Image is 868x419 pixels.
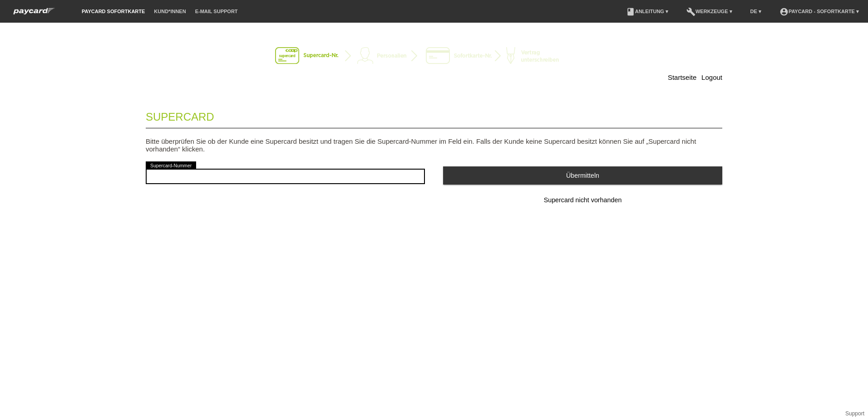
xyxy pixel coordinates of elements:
span: Supercard nicht vorhanden [544,196,622,204]
img: paycard Sofortkarte [9,6,59,16]
span: Übermitteln [566,172,599,179]
i: book [626,7,635,16]
button: Übermitteln [443,166,722,184]
a: Support [845,410,864,417]
legend: Supercard [146,102,722,128]
a: Logout [701,73,722,81]
img: instantcard-v2-de-1.png [275,47,593,65]
i: account_circle [779,7,789,16]
a: paycard Sofortkarte [77,9,149,14]
a: Kund*innen [149,9,190,14]
a: Startseite [668,73,696,81]
p: Bitte überprüfen Sie ob der Kunde eine Supercard besitzt und tragen Sie die Supercard-Nummer im F... [146,137,722,153]
a: bookAnleitung ▾ [621,9,673,14]
a: DE ▾ [746,9,766,14]
a: buildWerkzeuge ▾ [682,9,737,14]
a: E-Mail Support [191,9,242,14]
a: paycard Sofortkarte [9,10,59,17]
i: build [686,7,695,16]
button: Supercard nicht vorhanden [443,191,722,209]
a: account_circlepaycard - Sofortkarte ▾ [775,9,863,14]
